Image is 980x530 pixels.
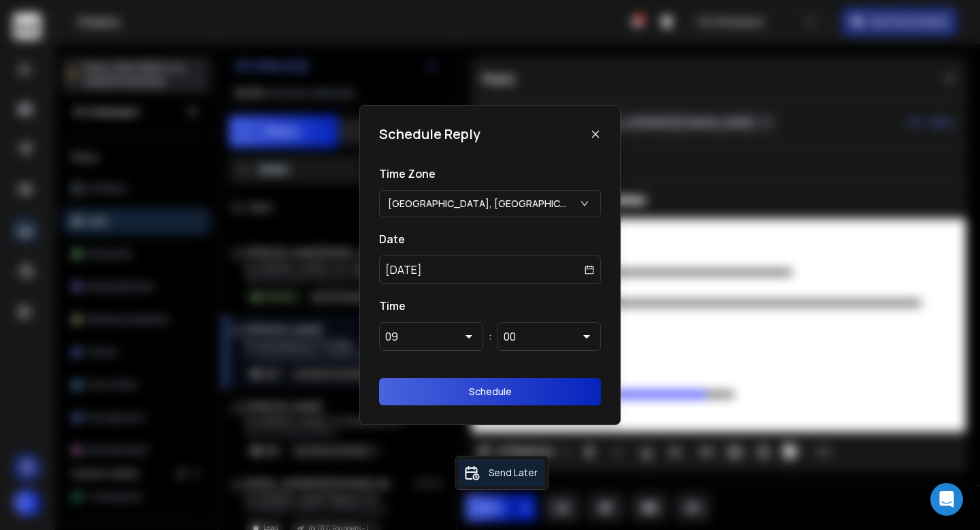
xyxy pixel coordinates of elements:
[379,378,601,405] button: Schedule
[379,298,601,314] h1: Time
[489,328,492,345] span: :
[379,166,601,182] h1: Time Zone
[930,483,963,516] div: Open Intercom Messenger
[379,231,601,247] h1: Date
[504,328,516,345] div: 00
[388,197,572,211] p: [GEOGRAPHIC_DATA], [GEOGRAPHIC_DATA], [GEOGRAPHIC_DATA], [GEOGRAPHIC_DATA] (UTC+5:30)
[489,466,538,480] p: Send Later
[379,125,480,144] h1: Schedule Reply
